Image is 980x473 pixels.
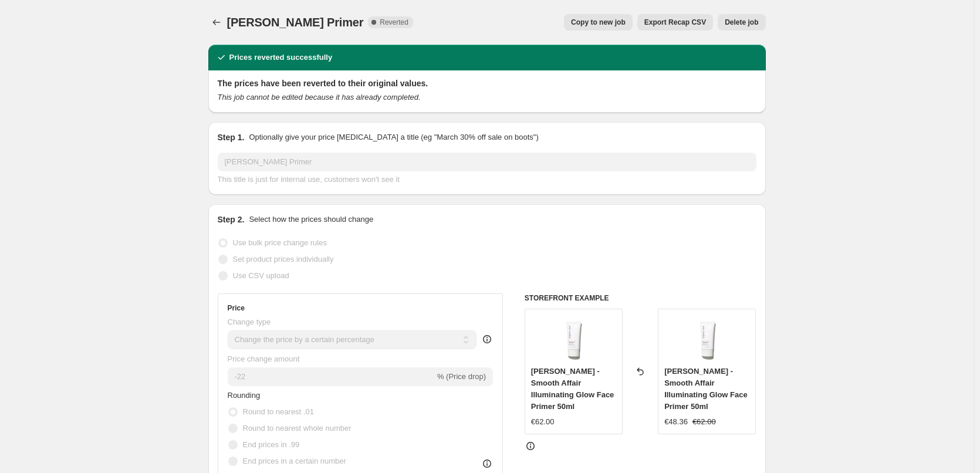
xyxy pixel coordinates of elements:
span: €62.00 [692,417,716,426]
img: jane-iredale-smooth-affair-illuminating-glow-face-primer-50ml-978471_80x.png [550,315,597,362]
span: Use bulk price change rules [233,238,327,247]
h3: Price [228,303,245,313]
h2: Prices reverted successfully [229,52,333,63]
div: help [481,333,493,345]
p: Select how the prices should change [249,214,373,225]
input: 30% off holiday sale [218,153,756,171]
button: Copy to new job [564,14,633,31]
img: jane-iredale-smooth-affair-illuminating-glow-face-primer-50ml-978471_80x.png [684,315,731,362]
button: Export Recap CSV [637,14,713,31]
span: Export Recap CSV [644,18,706,27]
span: Reverted [380,18,408,27]
i: This job cannot be edited because it has already completed. [218,93,421,102]
span: Copy to new job [571,18,626,27]
span: €62.00 [531,417,555,426]
span: [PERSON_NAME] Primer [227,16,364,29]
h2: Step 2. [218,214,245,225]
h2: Step 1. [218,131,245,143]
button: Price change jobs [208,14,225,31]
span: End prices in .99 [243,440,300,449]
span: [PERSON_NAME] - Smooth Affair Illuminating Glow Face Primer 50ml [531,367,614,411]
span: Set product prices individually [233,255,334,263]
span: [PERSON_NAME] - Smooth Affair Illuminating Glow Face Primer 50ml [664,367,748,411]
span: Round to nearest .01 [243,407,314,416]
p: Optionally give your price [MEDICAL_DATA] a title (eg "March 30% off sale on boots") [249,131,538,143]
span: Rounding [228,391,261,400]
span: €48.36 [664,417,688,426]
span: Delete job [725,18,758,27]
span: % (Price drop) [437,372,486,381]
input: -15 [228,367,435,386]
span: End prices in a certain number [243,457,346,465]
h6: STOREFRONT EXAMPLE [525,293,756,303]
span: This title is just for internal use, customers won't see it [218,175,400,184]
span: Change type [228,317,271,326]
span: Round to nearest whole number [243,424,352,433]
span: Price change amount [228,354,300,363]
span: Use CSV upload [233,271,289,280]
h2: The prices have been reverted to their original values. [218,77,756,89]
button: Delete job [718,14,765,31]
